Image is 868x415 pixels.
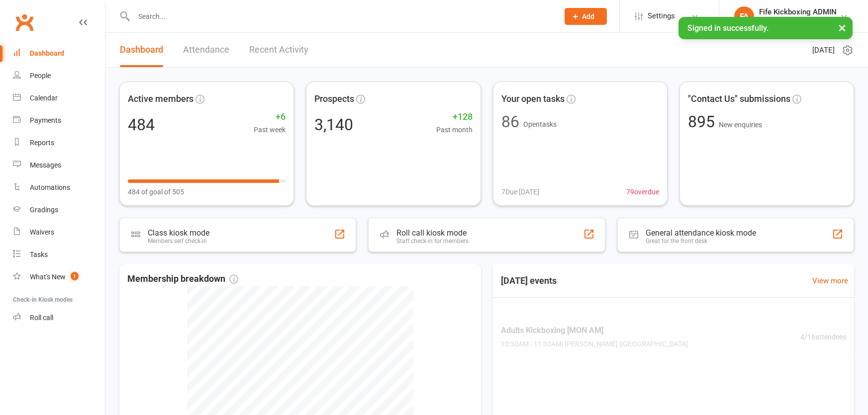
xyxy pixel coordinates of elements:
[13,87,105,109] a: Calendar
[30,94,58,102] div: Calendar
[30,116,61,124] div: Payments
[314,92,354,106] span: Prospects
[501,92,565,106] span: Your open tasks
[688,92,790,106] span: "Contact Us" submissions
[759,7,837,16] div: Fife Kickboxing ADMIN
[501,339,688,350] span: 10:30AM - 11:30AM | [PERSON_NAME] | [GEOGRAPHIC_DATA]
[501,186,539,197] span: 7 Due [DATE]
[501,114,519,130] div: 86
[30,250,48,258] div: Tasks
[396,238,469,245] div: Staff check-in for members
[71,272,79,280] span: 1
[13,199,105,221] a: Gradings
[493,272,565,290] h3: [DATE] events
[565,8,607,25] button: Add
[396,228,469,238] div: Roll call kiosk mode
[30,49,64,57] div: Dashboard
[128,92,193,106] span: Active members
[131,9,552,23] input: Search...
[12,10,37,35] a: Clubworx
[800,332,846,342] span: 4 / 16 attendees
[30,273,66,281] div: What's New
[30,139,54,147] div: Reports
[183,33,229,67] a: Attendance
[13,42,105,65] a: Dashboard
[812,44,835,56] span: [DATE]
[314,117,353,133] div: 3,140
[523,120,557,128] span: Open tasks
[127,272,238,286] span: Membership breakdown
[148,228,209,238] div: Class kiosk mode
[30,228,54,236] div: Waivers
[128,186,184,197] span: 484 of goal of 505
[626,186,659,197] span: 79 overdue
[582,12,594,20] span: Add
[436,124,473,135] span: Past month
[833,17,851,38] button: ×
[249,33,308,67] a: Recent Activity
[148,238,209,245] div: Members self check-in
[13,221,105,244] a: Waivers
[30,72,51,80] div: People
[30,183,70,191] div: Automations
[687,23,769,33] span: Signed in successfully.
[13,176,105,199] a: Automations
[759,16,837,25] div: Fife Kickboxing
[30,314,53,322] div: Roll call
[646,238,756,245] div: Great for the front desk
[812,275,848,287] a: View more
[13,307,105,329] a: Roll call
[120,33,163,67] a: Dashboard
[13,132,105,154] a: Reports
[501,324,688,337] span: Adults Kickboxing [MON AM]
[719,121,762,129] span: New enquiries
[13,154,105,176] a: Messages
[254,124,286,135] span: Past week
[646,228,756,238] div: General attendance kiosk mode
[254,110,286,124] span: +6
[648,5,675,27] span: Settings
[30,206,58,214] div: Gradings
[13,244,105,266] a: Tasks
[436,110,473,124] span: +128
[734,6,754,26] div: FA
[13,266,105,288] a: What's New1
[13,109,105,132] a: Payments
[13,65,105,87] a: People
[128,117,155,133] div: 484
[688,112,719,131] span: 895
[30,161,61,169] div: Messages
